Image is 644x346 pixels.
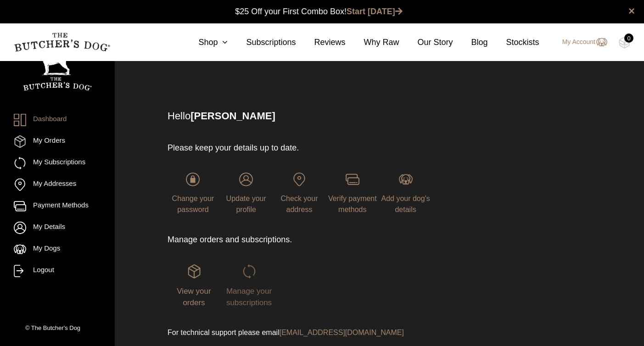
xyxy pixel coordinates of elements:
[399,173,413,186] img: login-TBD_Dog.png
[399,36,453,49] a: Our Story
[14,114,101,126] a: Dashboard
[226,195,266,213] span: Update your profile
[628,6,635,17] a: close
[14,265,101,277] a: Logout
[172,195,214,213] span: Change your password
[14,222,101,234] a: My Details
[14,243,101,256] a: My Dogs
[14,200,101,212] a: Payment Methods
[223,264,275,307] a: Manage your subscriptions
[274,173,325,213] a: Check your address
[327,173,378,213] a: Verify payment methods
[187,264,201,278] img: login-TBD_Orders.png
[346,36,399,49] a: Why Raw
[242,264,256,278] img: login-TBD_Subscriptions_Hover.png
[168,142,431,154] p: Please keep your details up to date.
[226,287,272,307] span: Manage your subscriptions
[190,110,275,122] strong: [PERSON_NAME]
[296,36,345,49] a: Reviews
[281,195,318,213] span: Check your address
[221,173,272,213] a: Update your profile
[180,36,228,49] a: Shop
[14,135,101,148] a: My Orders
[346,173,359,186] img: login-TBD_Payments.png
[168,264,220,307] a: View your orders
[239,173,253,186] img: login-TBD_Profile.png
[23,47,92,91] img: TBD_Portrait_Logo_White.png
[488,36,539,49] a: Stockists
[292,173,306,186] img: login-TBD_Address.png
[186,173,200,186] img: login-TBD_Password.png
[619,37,630,49] img: TBD_Cart-Empty.png
[553,37,607,48] a: My Account
[328,195,377,213] span: Verify payment methods
[177,287,211,307] span: View your orders
[380,173,431,213] a: Add your dog's details
[14,179,101,191] a: My Addresses
[347,7,403,16] a: Start [DATE]
[624,33,633,43] div: 0
[280,329,404,336] a: [EMAIL_ADDRESS][DOMAIN_NAME]
[168,173,218,213] a: Change your password
[453,36,488,49] a: Blog
[228,36,296,49] a: Subscriptions
[168,327,431,338] p: For technical support please email
[168,108,580,123] p: Hello
[168,234,431,246] p: Manage orders and subscriptions.
[14,157,101,169] a: My Subscriptions
[381,195,430,213] span: Add your dog's details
